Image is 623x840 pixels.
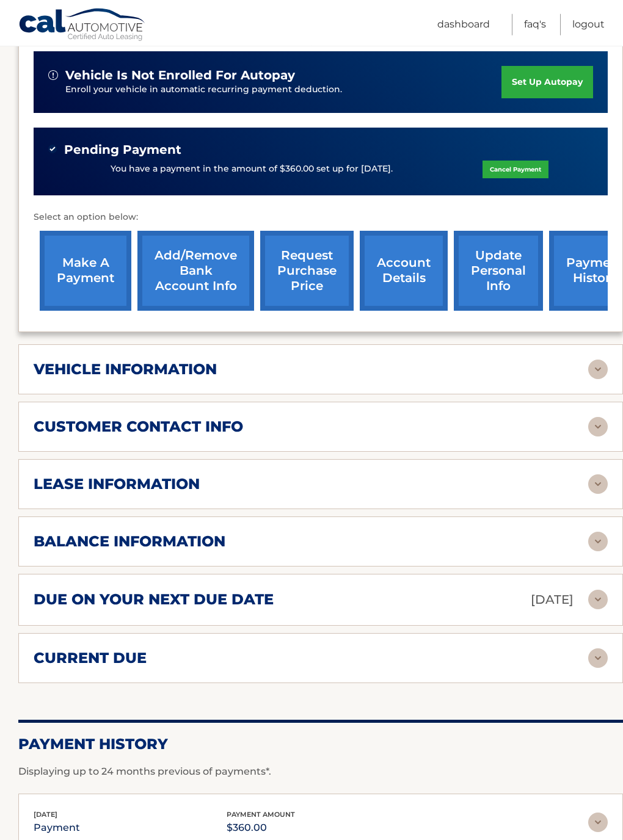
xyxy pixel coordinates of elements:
[588,532,608,551] img: accordion-rest.svg
[34,475,200,493] h2: lease information
[588,648,608,668] img: accordion-rest.svg
[65,83,501,96] p: Enroll your vehicle in automatic recurring payment deduction.
[360,231,448,311] a: account details
[454,231,543,311] a: update personal info
[34,810,57,819] span: [DATE]
[65,68,295,83] span: vehicle is not enrolled for autopay
[531,589,574,610] p: [DATE]
[483,161,548,178] a: Cancel Payment
[588,417,608,436] img: accordion-rest.svg
[34,590,274,609] h2: due on your next due date
[34,418,243,436] h2: customer contact info
[588,474,608,494] img: accordion-rest.svg
[18,8,147,43] a: Cal Automotive
[111,162,393,176] p: You have a payment in the amount of $360.00 set up for [DATE].
[18,735,623,753] h2: Payment History
[437,14,490,35] a: Dashboard
[588,360,608,379] img: accordion-rest.svg
[40,231,131,311] a: make a payment
[48,70,58,80] img: alert-white.svg
[524,14,546,35] a: FAQ's
[48,145,57,153] img: check-green.svg
[588,590,608,609] img: accordion-rest.svg
[501,66,593,98] a: set up autopay
[64,142,181,157] span: Pending Payment
[572,14,605,35] a: Logout
[34,819,80,836] p: payment
[34,210,608,225] p: Select an option below:
[18,764,623,779] p: Displaying up to 24 months previous of payments*.
[34,360,217,378] h2: vehicle information
[588,813,608,832] img: accordion-rest.svg
[34,532,225,551] h2: balance information
[227,819,295,836] p: $360.00
[137,231,254,311] a: Add/Remove bank account info
[227,810,295,819] span: payment amount
[260,231,354,311] a: request purchase price
[34,649,147,667] h2: current due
